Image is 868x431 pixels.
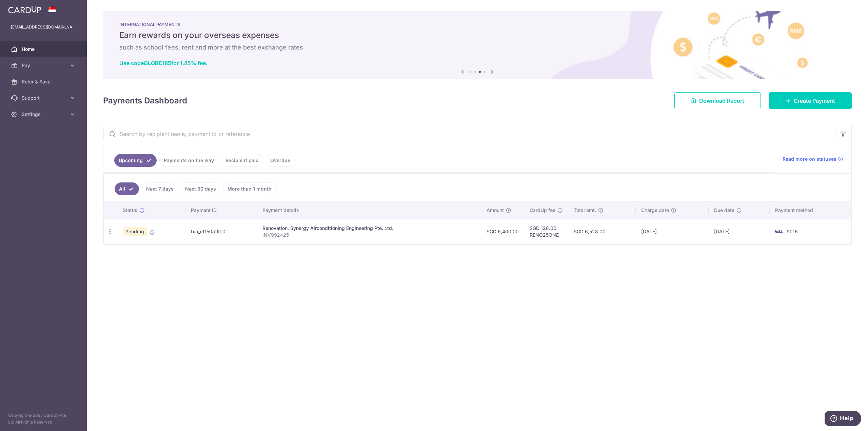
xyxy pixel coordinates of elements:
img: Bank Card [772,228,785,236]
h5: Earn rewards on your overseas expenses [119,30,835,41]
td: [DATE] [709,219,770,244]
span: Charge date [641,207,669,214]
span: CardUp fee [530,207,555,214]
td: SGD 6,400.00 [481,219,524,244]
td: SGD 128.00 RENO25ONE [524,219,568,244]
h6: such as school fees, rent and more at the best exchange rates [119,43,835,52]
div: Renovation. Synergy Airconditioning Engineering Pte. Ltd. [262,225,475,232]
span: Pay [22,62,66,69]
a: Read more on statuses [783,156,843,162]
span: Pending [123,227,147,236]
span: Total amt. [574,207,596,214]
span: 9016 [787,229,798,234]
span: Refer & Save [22,78,66,85]
span: Help [15,5,29,11]
iframe: Opens a widget where you can find more information [825,411,861,428]
th: Payment method [770,201,851,219]
span: Download Report [699,97,744,105]
span: Settings [22,111,66,118]
span: Due date [714,207,734,214]
td: SGD 6,528.00 [568,219,636,244]
a: Payments on the way [159,154,218,167]
span: Read more on statuses [783,156,836,162]
a: Overdue [266,154,295,167]
span: Support [22,95,66,101]
h4: Payments Dashboard [103,95,187,107]
td: txn_cf150a1ffe0 [185,219,257,244]
b: GLOBE185 [144,60,171,66]
p: [EMAIL_ADDRESS][DOMAIN_NAME] [11,24,76,31]
p: INTERNATIONAL PAYMENTS [119,22,835,27]
a: Use codeGLOBE185for 1.85% fee. [119,60,208,66]
span: Amount [487,207,504,214]
img: International Payment Banner [103,11,852,79]
a: Upcoming [114,154,157,167]
span: Create Payment [794,97,835,105]
img: CardUp [8,5,41,14]
a: All [115,182,139,195]
a: Create Payment [769,92,852,109]
a: Download Report [674,92,761,109]
th: Payment ID [185,201,257,219]
a: Next 7 days [142,182,178,195]
a: More than 1 month [223,182,276,195]
span: Status [123,207,137,214]
a: Recipient paid [221,154,263,167]
span: Home [22,46,66,53]
th: Payment details [257,201,481,219]
input: Search by recipient name, payment id or reference [103,123,835,145]
a: Next 30 days [181,182,220,195]
td: [DATE] [636,219,709,244]
p: INV992425 [262,232,475,238]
